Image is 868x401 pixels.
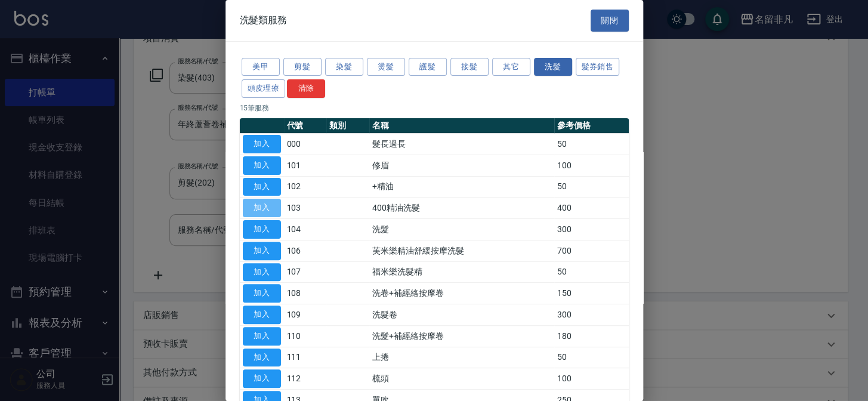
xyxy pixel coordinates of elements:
[243,348,281,367] button: 加入
[369,176,554,198] td: +精油
[369,347,554,368] td: 上捲
[243,199,281,217] button: 加入
[554,198,629,219] td: 400
[554,155,629,176] td: 100
[284,198,327,219] td: 103
[369,304,554,326] td: 洗髮卷
[284,261,327,283] td: 107
[287,79,325,98] button: 清除
[284,118,327,134] th: 代號
[326,118,369,134] th: 類別
[325,58,363,76] button: 染髮
[243,242,281,260] button: 加入
[243,327,281,346] button: 加入
[369,325,554,347] td: 洗髮+補經絡按摩卷
[409,58,447,76] button: 護髮
[554,118,629,134] th: 參考價格
[243,369,281,388] button: 加入
[284,134,327,155] td: 000
[369,240,554,261] td: 芙米樂精油舒緩按摩洗髮
[554,240,629,261] td: 700
[284,155,327,176] td: 101
[554,347,629,368] td: 50
[554,368,629,390] td: 100
[240,103,629,113] p: 15 筆服務
[369,134,554,155] td: 髮長過長
[284,304,327,326] td: 109
[367,58,405,76] button: 燙髮
[284,368,327,390] td: 112
[242,79,286,98] button: 頭皮理療
[554,283,629,304] td: 150
[243,263,281,282] button: 加入
[554,325,629,347] td: 180
[369,219,554,240] td: 洗髮
[284,240,327,261] td: 106
[243,178,281,196] button: 加入
[284,176,327,198] td: 102
[240,14,288,26] span: 洗髮類服務
[554,304,629,326] td: 300
[284,219,327,240] td: 104
[591,10,629,32] button: 關閉
[369,283,554,304] td: 洗卷+補經絡按摩卷
[243,284,281,303] button: 加入
[554,176,629,198] td: 50
[369,155,554,176] td: 修眉
[284,325,327,347] td: 110
[554,219,629,240] td: 300
[243,220,281,239] button: 加入
[534,58,572,76] button: 洗髮
[492,58,530,76] button: 其它
[369,198,554,219] td: 400精油洗髮
[369,118,554,134] th: 名稱
[284,347,327,368] td: 111
[242,58,280,76] button: 美甲
[243,306,281,324] button: 加入
[243,135,281,153] button: 加入
[243,156,281,175] button: 加入
[369,368,554,390] td: 梳頭
[554,261,629,283] td: 50
[283,58,322,76] button: 剪髮
[369,261,554,283] td: 福米樂洗髮精
[576,58,620,76] button: 髮券銷售
[554,134,629,155] td: 50
[450,58,489,76] button: 接髮
[284,283,327,304] td: 108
